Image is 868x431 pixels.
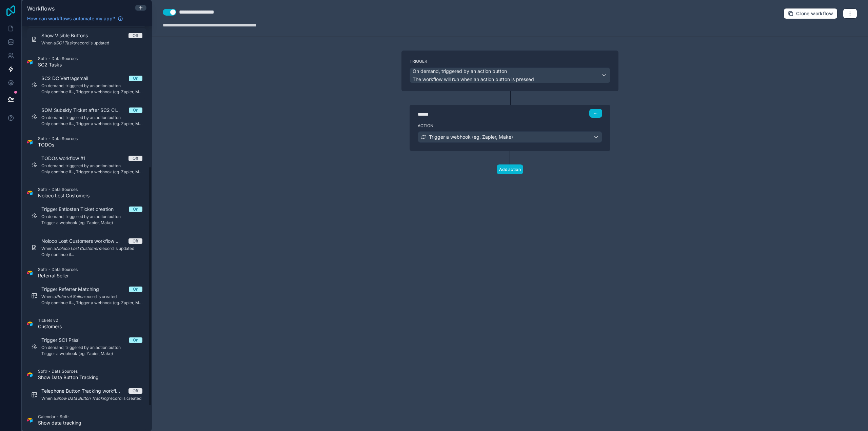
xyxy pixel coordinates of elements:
[429,134,513,140] span: Trigger a webhook (eg. Zapier, Make)
[418,123,602,129] label: Action
[27,5,55,12] span: Workflows
[497,164,523,174] button: Add action
[410,59,610,64] label: Trigger
[413,68,507,75] span: On demand, triggered by an action button
[24,15,126,22] a: How can workflows automate my app?
[784,8,837,19] button: Clone workflow
[418,131,602,143] button: Trigger a webhook (eg. Zapier, Make)
[27,15,115,22] span: How can workflows automate my app?
[413,76,534,82] span: The workflow will run when an action button is pressed
[410,67,610,83] button: On demand, triggered by an action buttonThe workflow will run when an action button is pressed
[796,11,833,17] span: Clone workflow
